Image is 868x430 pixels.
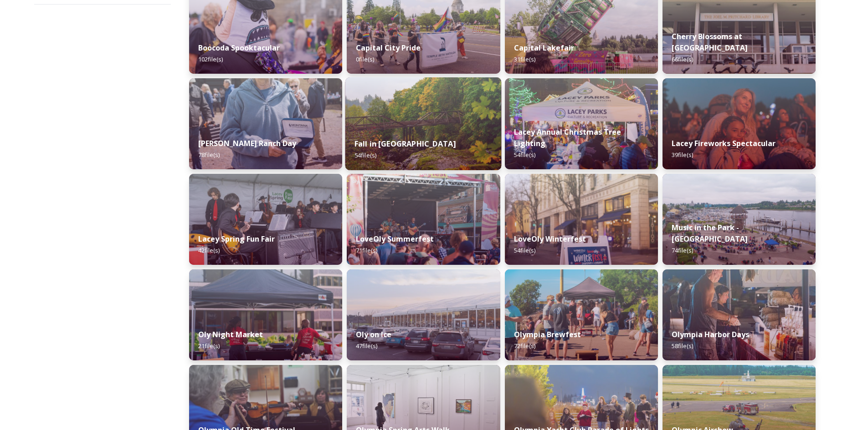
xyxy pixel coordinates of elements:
span: 42 file(s) [198,246,220,254]
strong: Oly Night Market [198,329,263,339]
span: 102 file(s) [198,55,223,63]
strong: Olympia Brewfest [514,329,581,339]
strong: LoveOly Summerfest [356,234,434,244]
strong: Lacey Spring Fun Fair [198,234,275,244]
span: 74 file(s) [672,246,693,254]
span: 47 file(s) [356,342,377,350]
span: 21 file(s) [198,342,220,350]
strong: LoveOly Winterfest [514,234,586,244]
strong: Music in the Park - [GEOGRAPHIC_DATA] [672,223,748,244]
img: 7925164d-2f9b-4b48-877d-d64143e2d1d0.jpg [189,269,342,360]
strong: Cherry Blossoms at [GEOGRAPHIC_DATA] [672,31,748,53]
strong: [PERSON_NAME] Ranch Day [198,138,296,148]
img: 26255b06-6b32-4dc0-963a-667fe891456d.jpg [663,269,816,360]
img: a9f48ca0-fed0-413c-a504-1c663877655a.jpg [347,269,500,360]
img: 823b990b-eeba-43bf-983c-afe599b3890c.jpg [663,78,816,169]
strong: Lacey Annual Christmas Tree Lighting [514,127,621,148]
span: 31 file(s) [514,55,535,63]
img: 51f506b8-f267-401a-9e29-2b4c7e7ef4b8.jpg [505,78,658,169]
span: 58 file(s) [672,342,693,350]
span: 66 file(s) [672,55,693,63]
span: 72 file(s) [514,342,535,350]
img: 47863275-762f-4daf-aed7-d5513a1911ce.jpg [505,269,658,360]
strong: Lacey Fireworks Spectacular [672,138,776,148]
img: 6b6f60ce-a974-4416-aa53-6884261392b2.jpg [347,174,500,265]
strong: Fall in [GEOGRAPHIC_DATA] [354,139,456,149]
strong: Boocoda Spooktacular [198,43,280,53]
strong: Olympia Harbor Days [672,329,749,339]
span: 78 file(s) [198,151,220,159]
img: 114c6537-c54c-4cda-af2c-6cd8f92b8b69.jpg [663,174,816,265]
img: b2970ade-8938-49e1-b037-13e2dea33c6a.jpg [505,174,658,265]
strong: Oly on Ice [356,329,391,339]
span: 71 file(s) [356,246,377,254]
span: 54 file(s) [354,151,376,159]
span: 0 file(s) [356,55,374,63]
span: 54 file(s) [514,151,535,159]
img: 823c9382-b776-4b1f-b402-035f844d5761.jpg [345,77,502,170]
strong: Capital City Pride [356,43,421,53]
img: 01ec43dc-1005-4dd4-b804-00a8354e860b.jpg [189,174,342,265]
span: 39 file(s) [672,151,693,159]
strong: Capital Lakefair [514,43,574,53]
img: 24e5af3a-7ab0-4d58-92f2-b560957fec0c.jpg [189,78,342,169]
span: 54 file(s) [514,246,535,254]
